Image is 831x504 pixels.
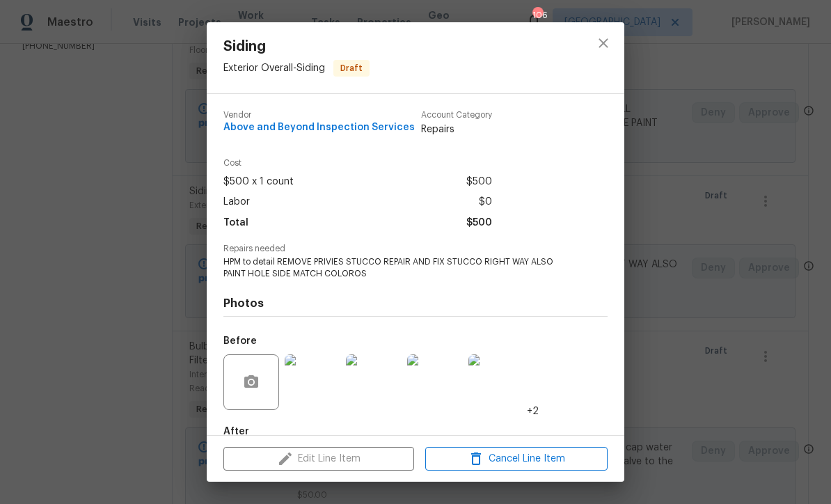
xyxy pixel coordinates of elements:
[223,172,294,192] span: $500 x 1 count
[223,297,608,310] h4: Photos
[466,172,492,192] span: $500
[466,213,492,233] span: $500
[587,26,620,60] button: close
[532,8,542,22] div: 106
[223,39,370,54] span: Siding
[223,213,248,233] span: Total
[223,244,608,253] span: Repairs needed
[425,447,608,471] button: Cancel Line Item
[527,404,539,418] span: +2
[223,63,325,73] span: Exterior Overall - Siding
[429,450,603,468] span: Cancel Line Item
[223,123,415,133] span: Above and Beyond Inspection Services
[223,192,250,212] span: Labor
[335,61,368,75] span: Draft
[421,123,492,136] span: Repairs
[223,336,257,346] h5: Before
[223,256,569,280] span: HPM to detail REMOVE PRIVIES STUCCO REPAIR AND FIX STUCCO RIGHT WAY ALSO PAINT HOLE SIDE MATCH CO...
[421,111,492,120] span: Account Category
[223,427,249,436] h5: After
[223,159,492,168] span: Cost
[223,111,415,120] span: Vendor
[479,192,492,212] span: $0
